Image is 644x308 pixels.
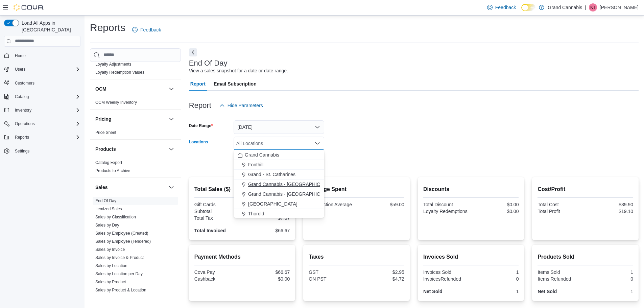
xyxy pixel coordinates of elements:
h3: Report [189,101,211,110]
span: Sales by Product [95,279,126,285]
div: Cashback [194,276,241,282]
button: Products [167,145,175,153]
label: Locations [189,139,208,145]
a: Sales by Product & Location [95,288,146,292]
button: Operations [12,120,38,128]
a: OCM Weekly Inventory [95,100,137,105]
div: Items Refunded [538,276,584,282]
span: Sales by Location per Day [95,271,143,277]
div: Cova Pay [194,269,241,275]
a: End Of Day [95,198,116,203]
button: Inventory [12,106,34,114]
span: Email Subscription [214,77,257,91]
div: 0 [472,276,519,282]
button: Operations [1,119,83,128]
a: Settings [12,147,32,155]
div: Gift Cards [194,202,241,207]
button: [DATE] [234,120,324,134]
button: Users [12,65,28,73]
div: Subtotal [194,209,241,214]
span: Reports [15,135,29,140]
div: $66.67 [243,269,290,275]
div: $39.90 [587,202,633,207]
span: Operations [12,120,80,128]
button: Pricing [95,116,166,122]
div: ON PST [309,276,355,282]
a: Price Sheet [95,130,116,135]
span: Sales by Classification [95,214,136,220]
span: Feedback [140,26,161,33]
button: Reports [1,133,83,142]
button: Products [95,146,166,152]
span: Grand - St. Catharines [248,171,295,178]
div: 1 [472,269,519,275]
input: Dark Mode [521,4,535,11]
button: Next [189,48,197,56]
button: Reports [12,133,32,141]
button: [GEOGRAPHIC_DATA] [234,199,324,209]
nav: Complex example [4,48,80,174]
h2: Average Spent [309,185,404,193]
div: View a sales snapshot for a date or date range. [189,67,288,74]
span: Grand Cannabis - [GEOGRAPHIC_DATA] [248,181,336,188]
div: Total Discount [423,202,470,207]
h3: Pricing [95,116,111,122]
span: Fonthill [248,161,263,168]
span: Operations [15,121,35,126]
div: $19.10 [587,209,633,214]
div: GST [309,269,355,275]
h2: Cost/Profit [538,185,633,193]
a: Sales by Day [95,223,119,228]
div: 1 [472,289,519,294]
span: Catalog Export [95,160,122,165]
button: Customers [1,78,83,88]
div: $0.00 [472,209,519,214]
div: 0 [587,276,633,282]
span: Sales by Employee (Tendered) [95,239,151,244]
h3: OCM [95,86,106,92]
p: Grand Cannabis [548,3,582,11]
div: Total Profit [538,209,584,214]
span: Users [12,65,80,73]
strong: Total Invoiced [194,228,226,233]
h2: Total Sales ($) [194,185,290,193]
span: Customers [12,79,80,87]
strong: Net Sold [423,289,443,294]
button: Catalog [1,92,83,101]
div: Invoices Sold [423,269,470,275]
a: Home [12,52,28,60]
a: Sales by Classification [95,215,136,219]
p: | [585,3,586,11]
span: [GEOGRAPHIC_DATA] [248,200,297,207]
strong: Net Sold [538,289,557,294]
span: Catalog [15,94,29,99]
button: Fonthill [234,160,324,170]
span: Sales by Day [95,222,119,228]
span: Reports [12,133,80,141]
span: Products to Archive [95,168,130,173]
div: $7.67 [243,215,290,221]
h2: Products Sold [538,253,633,261]
span: Inventory [12,106,80,114]
div: OCM [90,98,181,109]
a: Sales by Location per Day [95,271,143,276]
div: Choose from the following options [234,150,324,229]
span: Itemized Sales [95,206,122,212]
button: Pricing [167,115,175,123]
span: Sales by Product & Location [95,287,146,293]
span: Price Sheet [95,130,116,135]
button: Settings [1,146,83,156]
a: Loyalty Adjustments [95,62,132,67]
div: Kelly Trudel [589,3,597,11]
span: Inventory [15,108,31,113]
span: Load All Apps in [GEOGRAPHIC_DATA] [19,20,80,33]
div: 1 [587,269,633,275]
button: OCM [167,85,175,93]
span: Sales by Employee (Created) [95,231,148,236]
button: OCM [95,86,166,92]
a: Catalog Export [95,160,122,165]
a: Products to Archive [95,168,130,173]
a: Customers [12,79,37,87]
